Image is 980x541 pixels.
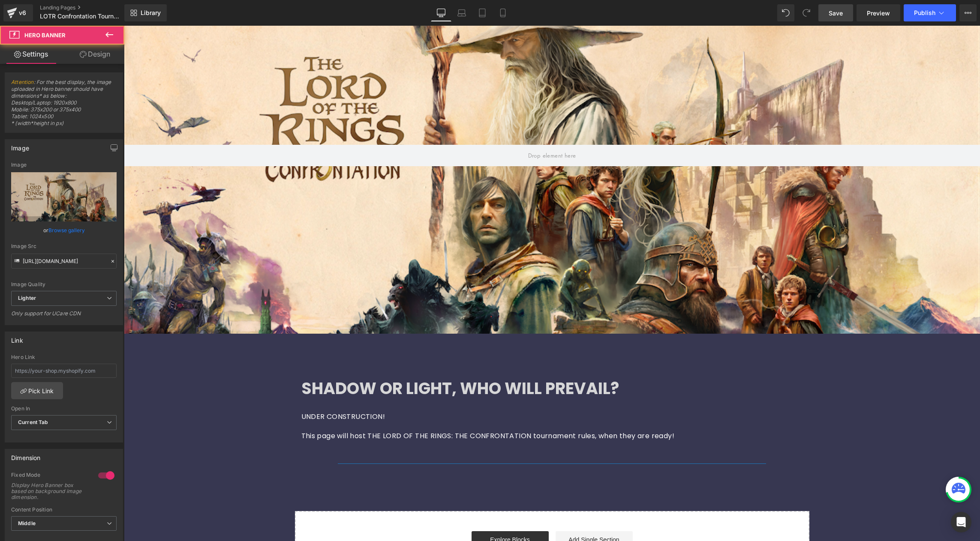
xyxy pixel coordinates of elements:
[18,295,36,301] b: Lighter
[11,281,117,287] div: Image Quality
[959,4,977,21] button: More
[432,505,509,523] a: Add Single Section
[11,254,117,269] input: Link
[24,32,66,39] span: Hero Banner
[40,13,122,20] span: LOTR Confrontation Tournament Rules Page
[777,4,794,21] button: Undo
[17,7,28,18] div: v6
[11,472,90,481] div: Fixed Mode
[11,382,63,399] a: Pick Link
[11,310,117,323] div: Only support for UCare CDN
[11,482,88,500] div: Display Hero Banner box based on background image dimension.
[64,45,126,64] a: Design
[11,507,117,513] div: Content Position
[348,505,425,523] a: Explore Blocks
[124,4,167,21] a: New Library
[867,9,890,18] span: Preview
[11,226,117,235] div: or
[472,4,493,21] a: Tablet
[11,79,34,85] a: Attention
[493,4,513,21] a: Mobile
[177,377,679,396] p: UNDER CONSTRUCTION!
[857,4,900,21] a: Preview
[11,354,117,360] div: Hero Link
[177,353,604,373] h1: SHADOW OR LIGHT, WHO WILL PREVAIL?
[451,4,472,21] a: Laptop
[40,4,138,11] a: Landing Pages
[431,4,451,21] a: Desktop
[11,243,117,249] div: Image Src
[11,140,29,152] div: Image
[11,162,117,168] div: Image
[48,223,85,238] a: Browse gallery
[3,4,33,21] a: v6
[951,512,971,532] div: Open Intercom Messenger
[11,406,117,412] div: Open In
[904,4,956,21] button: Publish
[177,406,679,415] p: This page will host THE LORD OF THE RINGS: THE CONFRONTATION tournament rules, when they are ready!
[18,419,48,425] b: Current Tab
[11,332,23,344] div: Link
[798,4,815,21] button: Redo
[829,9,843,18] span: Save
[18,520,36,526] b: Middle
[11,449,41,461] div: Dimension
[11,364,117,378] input: https://your-shop.myshopify.com
[11,79,117,132] span: : For the best display, the image uploaded in Hero banner should have dimensions* as below: Deskt...
[141,9,161,17] span: Library
[914,9,935,16] span: Publish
